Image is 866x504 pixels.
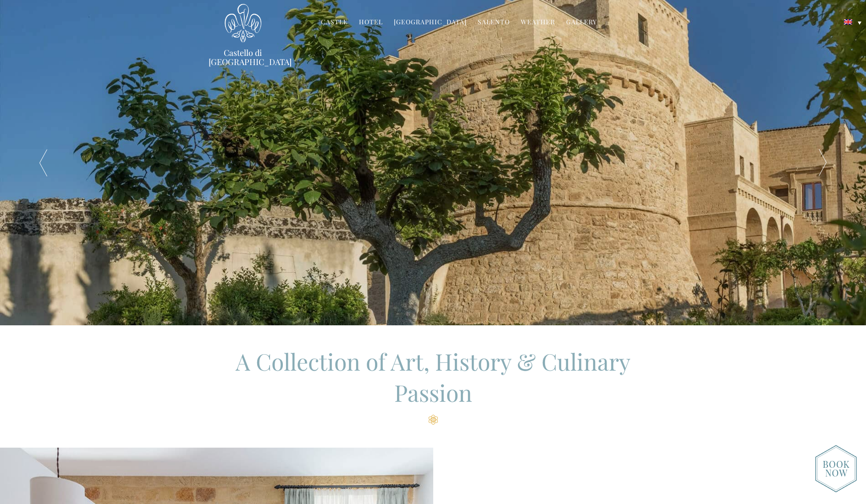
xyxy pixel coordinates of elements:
img: Castello di Ugento [225,4,261,43]
img: English [844,19,852,25]
a: Castello di [GEOGRAPHIC_DATA] [209,48,277,66]
a: [GEOGRAPHIC_DATA] [394,17,467,28]
a: Hotel [359,17,383,28]
a: Gallery [566,17,597,28]
span: A Collection of Art, History & Culinary Passion [236,346,630,408]
a: Weather [521,17,555,28]
a: Castle [321,17,348,28]
a: Salento [478,17,510,28]
img: new-booknow.png [815,445,857,493]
